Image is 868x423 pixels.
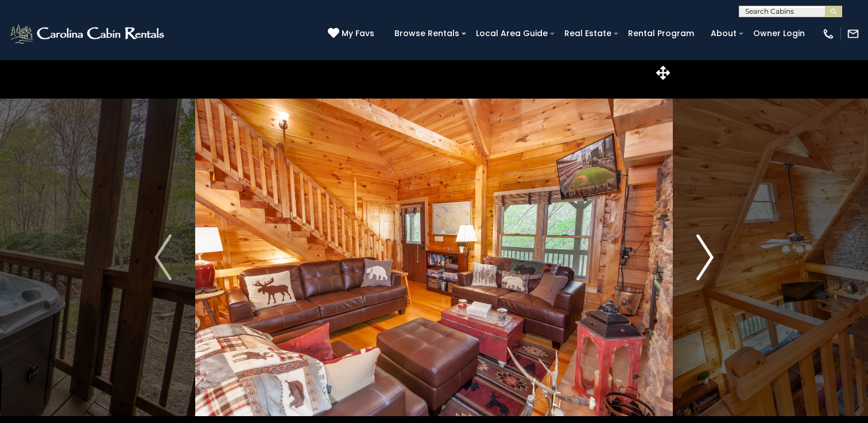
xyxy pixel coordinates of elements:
[559,25,617,42] a: Real Estate
[747,25,811,42] a: Owner Login
[847,28,859,40] img: mail-regular-white.png
[822,28,835,40] img: phone-regular-white.png
[9,22,168,45] img: White-1-2.png
[389,25,465,42] a: Browse Rentals
[154,234,172,280] img: arrow
[622,25,700,42] a: Rental Program
[696,234,714,280] img: arrow
[342,28,374,40] span: My Favs
[328,28,377,40] a: My Favs
[470,25,553,42] a: Local Area Guide
[705,25,742,42] a: About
